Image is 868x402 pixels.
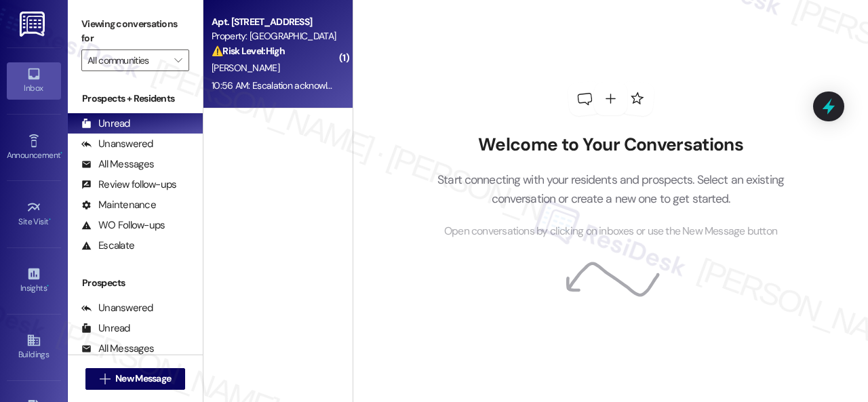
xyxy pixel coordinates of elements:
div: Unread [81,321,130,336]
div: Apt. [STREET_ADDRESS] [212,15,337,29]
span: Open conversations by clicking on inboxes or use the New Message button [444,223,777,240]
label: Viewing conversations for [81,14,189,49]
div: All Messages [81,157,154,172]
span: [PERSON_NAME] [212,62,279,74]
div: Review follow-ups [81,178,176,192]
input: All communities [87,49,167,71]
div: Unread [81,117,130,131]
div: Escalate [81,239,134,253]
p: Start connecting with your residents and prospects. Select an existing conversation or create a n... [417,170,805,209]
i:  [174,55,182,66]
a: Inbox [7,62,61,99]
span: • [49,215,51,224]
button: New Message [85,368,186,390]
span: New Message [115,371,171,386]
span: • [60,148,62,158]
div: Unanswered [81,301,153,315]
i:  [100,374,110,384]
a: Insights • [7,262,61,299]
h2: Welcome to Your Conversations [417,134,805,156]
a: Site Visit • [7,196,61,233]
div: Prospects + Residents [68,92,203,106]
span: • [47,281,49,291]
div: Prospects [68,276,203,290]
div: Unanswered [81,137,153,151]
div: WO Follow-ups [81,218,165,233]
div: All Messages [81,342,154,356]
div: Property: [GEOGRAPHIC_DATA] [212,29,337,43]
div: Maintenance [81,198,156,212]
strong: ⚠️ Risk Level: High [212,45,285,57]
img: ResiDesk Logo [20,12,47,37]
a: Buildings [7,329,61,365]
